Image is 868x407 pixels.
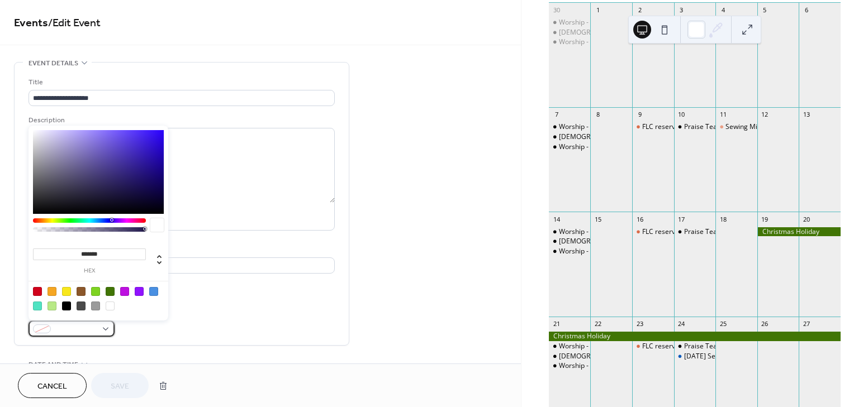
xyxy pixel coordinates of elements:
span: Date and time [29,359,78,371]
div: [DEMOGRAPHIC_DATA] Study [559,237,652,246]
div: [DATE] Service [684,352,731,361]
div: Worship - FLC [559,142,601,152]
div: 16 [635,215,644,223]
div: Christmas Eve Service [674,352,716,361]
div: Christmas Holiday [549,332,841,341]
div: Worship - FLC [549,361,591,371]
div: FLC reserved [632,227,674,237]
div: Christmas Holiday [757,227,841,237]
div: 11 [719,111,727,119]
div: #50E3C2 [33,301,42,310]
div: 21 [552,320,561,328]
div: Praise Team - FLC [684,122,740,132]
div: Worship - FLC [549,142,591,152]
div: 10 [677,111,686,119]
div: Praise Team - FLC [684,342,740,351]
div: 5 [761,6,769,15]
div: #F8E71C [62,287,71,296]
div: 22 [594,320,602,328]
div: Bible Study [549,237,591,246]
button: Cancel [18,373,87,398]
div: Worship - FLC [559,37,601,47]
div: FLC reserved [642,342,683,351]
div: [DEMOGRAPHIC_DATA] Study [559,28,652,37]
div: 3 [677,6,686,15]
div: 20 [802,215,810,223]
div: 24 [677,320,686,328]
div: #417505 [106,287,115,296]
div: Bible Study [549,28,591,37]
div: Worship - Chapel [549,18,591,27]
div: Sewing Ministry - SMC [725,122,795,132]
label: hex [33,268,146,274]
div: #B8E986 [48,301,56,310]
div: Worship - Chapel [559,122,612,132]
div: 6 [802,6,810,15]
div: #BD10E0 [120,287,129,296]
div: [DEMOGRAPHIC_DATA] Study [559,352,652,361]
div: Worship - FLC [549,37,591,47]
div: 14 [552,215,561,223]
div: #000000 [62,301,71,310]
div: Worship - FLC [559,247,601,256]
div: 7 [552,111,561,119]
div: FLC reserved [632,122,674,132]
div: 2 [635,6,644,15]
div: FLC reserved [642,227,683,237]
a: Events [14,12,48,34]
div: #F5A623 [48,287,56,296]
div: #9B9B9B [91,301,100,310]
div: Praise Team - FLC [674,227,716,237]
div: Worship - FLC [549,247,591,256]
div: #D0021B [33,287,42,296]
div: #FFFFFF [106,301,115,310]
div: #4A4A4A [77,301,86,310]
div: #4A90E2 [149,287,158,296]
div: Worship - Chapel [549,122,591,132]
div: 18 [719,215,727,223]
div: Worship - Chapel [549,342,591,351]
span: Event details [29,58,78,69]
div: FLC reserved [632,342,674,351]
div: 12 [761,111,769,119]
span: / Edit Event [48,12,101,34]
div: Worship - Chapel [549,227,591,237]
div: 1 [594,6,602,15]
div: Worship - Chapel [559,342,612,351]
div: [DEMOGRAPHIC_DATA] Study [559,132,652,142]
div: Description [29,114,333,126]
div: 13 [802,111,810,119]
div: 26 [761,320,769,328]
div: Praise Team - FLC [674,122,716,132]
div: 25 [719,320,727,328]
div: 4 [719,6,727,15]
div: #8B572A [77,287,86,296]
div: Praise Team - FLC [674,342,716,351]
div: #7ED321 [91,287,100,296]
div: 23 [635,320,644,328]
div: 17 [677,215,686,223]
div: Sewing Ministry - SMC [715,122,757,132]
div: Bible Study [549,132,591,142]
div: 19 [761,215,769,223]
div: 27 [802,320,810,328]
div: Bible Study [549,352,591,361]
div: 9 [635,111,644,119]
div: Title [29,76,333,88]
div: 15 [594,215,602,223]
div: 30 [552,6,561,15]
span: Cancel [37,381,67,392]
div: 8 [594,111,602,119]
div: Location [29,244,333,256]
div: Worship - Chapel [559,18,612,27]
div: #9013FE [135,287,144,296]
div: Worship - Chapel [559,227,612,237]
div: FLC reserved [642,122,683,132]
div: Praise Team - FLC [684,227,740,237]
div: Worship - FLC [559,361,601,371]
